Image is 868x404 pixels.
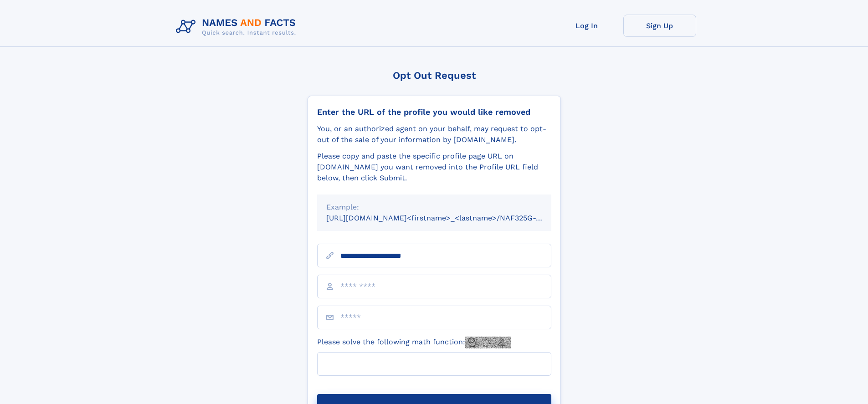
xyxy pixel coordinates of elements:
img: Logo Names and Facts [172,15,303,39]
small: [URL][DOMAIN_NAME]<firstname>_<lastname>/NAF325G-xxxxxxxx [326,214,569,222]
div: Example: [326,202,542,213]
div: You, or an authorized agent on your behalf, may request to opt-out of the sale of your informatio... [317,123,551,145]
div: Enter the URL of the profile you would like removed [317,107,551,117]
a: Sign Up [623,15,696,37]
div: Please copy and paste the specific profile page URL on [DOMAIN_NAME] you want removed into the Pr... [317,151,551,184]
a: Log In [550,15,623,37]
div: Opt Out Request [308,70,561,81]
label: Please solve the following math function: [317,337,511,348]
